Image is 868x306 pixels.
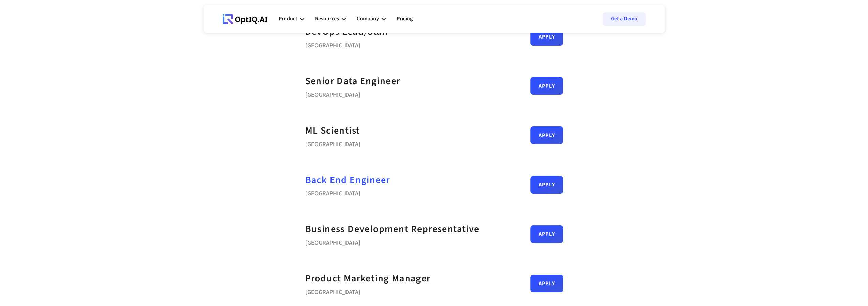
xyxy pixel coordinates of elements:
div: Company [357,14,379,24]
a: Back End Engineer [305,172,390,188]
div: Resources [315,9,346,29]
a: Senior Data Engineer [305,74,400,89]
a: Apply [530,275,563,292]
div: [GEOGRAPHIC_DATA] [305,187,390,197]
a: ML Scientist [305,123,360,138]
div: [GEOGRAPHIC_DATA] [305,237,480,246]
div: [GEOGRAPHIC_DATA] [305,138,361,148]
a: Business Development Representative [305,221,480,237]
a: Pricing [397,9,413,29]
div: Product [279,9,304,29]
a: Apply [530,28,563,46]
div: Resources [315,14,339,24]
a: Webflow Homepage [223,9,268,29]
a: Product Marketing Manager [305,271,431,286]
div: [GEOGRAPHIC_DATA] [305,89,400,98]
div: Company [357,9,386,29]
div: [GEOGRAPHIC_DATA] [305,40,389,49]
a: Get a Demo [603,12,646,26]
a: Apply [530,126,563,144]
a: Apply [530,225,563,243]
div: Product [279,14,297,24]
a: Apply [530,77,563,95]
div: [GEOGRAPHIC_DATA] [305,286,431,296]
a: Apply [530,176,563,194]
